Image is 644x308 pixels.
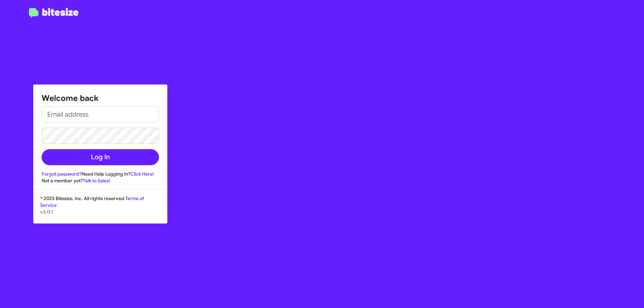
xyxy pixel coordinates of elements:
p: v3.0.1 [40,208,160,215]
input: Email address [42,106,159,122]
div: Need Help Logging In? [42,171,159,177]
h1: Welcome back [42,93,159,104]
a: Talk to Sales! [83,178,110,184]
a: Forgot password? [42,171,82,177]
div: © 2025 Bitesize, Inc. All rights reserved. [34,195,167,223]
div: Not a member yet? [42,177,159,184]
a: Click Here! [130,171,154,177]
button: Log In [42,149,159,165]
